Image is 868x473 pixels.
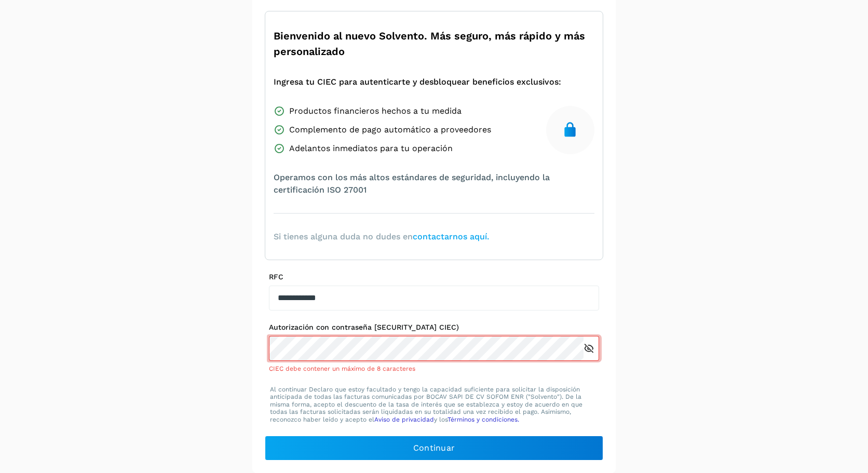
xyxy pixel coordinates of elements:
a: Términos y condiciones. [447,416,519,423]
p: Al continuar Declaro que estoy facultado y tengo la capacidad suficiente para solicitar la dispos... [270,386,598,423]
button: Continuar [265,436,603,461]
span: Bienvenido al nuevo Solvento. Más seguro, más rápido y más personalizado [274,28,594,59]
a: contactarnos aquí. [413,232,489,241]
span: Operamos con los más altos estándares de seguridad, incluyendo la certificación ISO 27001 [274,171,594,196]
span: Adelantos inmediatos para tu operación [289,142,453,155]
span: CIEC debe contener un máximo de 8 caracteres [269,365,415,372]
span: Ingresa tu CIEC para autenticarte y desbloquear beneficios exclusivos: [274,76,561,88]
span: Continuar [413,442,455,454]
a: Aviso de privacidad [374,416,434,423]
span: Si tienes alguna duda no dudes en [274,231,489,243]
span: Productos financieros hechos a tu medida [289,105,462,117]
img: secure [562,121,578,138]
label: RFC [269,273,599,281]
span: Complemento de pago automático a proveedores [289,124,491,136]
label: Autorización con contraseña [SECURITY_DATA] CIEC) [269,323,599,332]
